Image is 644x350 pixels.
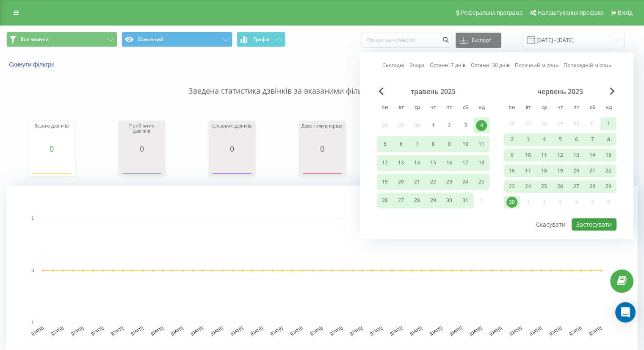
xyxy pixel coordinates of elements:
div: 26 [379,195,390,206]
div: чт 5 черв 2025 р. [552,133,568,146]
text: [DATE] [429,325,443,336]
div: A chart. [301,153,343,178]
text: [DATE] [230,325,244,336]
div: пн 26 трав 2025 р. [377,193,393,208]
a: Сьогодні [382,61,404,69]
div: 30 [506,197,517,208]
span: Previous Month [379,87,384,95]
div: 21 [412,176,423,187]
div: пт 30 трав 2025 р. [441,193,457,208]
a: Попередній місяць [564,61,611,69]
div: пн 23 черв 2025 р. [504,180,520,193]
div: червень 2025 [504,87,616,96]
div: пт 6 черв 2025 р. [568,133,584,146]
text: [DATE] [329,325,343,336]
span: Реферальна програма [461,9,523,16]
div: 17 [522,165,533,176]
div: 20 [395,176,406,187]
text: -1 [30,320,34,325]
abbr: середа [411,102,423,114]
abbr: вівторок [395,102,407,114]
abbr: п’ятниця [443,102,456,114]
text: 0 [31,268,34,273]
div: 15 [428,158,439,169]
abbr: четвер [427,102,439,114]
div: чт 22 трав 2025 р. [425,174,441,189]
button: Графік [237,32,285,47]
div: Дзвонили вперше [301,123,343,144]
div: 8 [603,134,614,145]
text: [DATE] [290,325,304,336]
div: 29 [428,195,439,206]
text: [DATE] [210,325,224,336]
text: [DATE] [349,325,363,336]
button: Основний [122,32,232,47]
div: Прийнятих дзвінків [121,123,163,144]
svg: A chart. [121,153,163,178]
div: 0 [301,144,343,153]
div: 14 [412,158,423,169]
div: нд 22 черв 2025 р. [600,164,616,177]
div: 26 [555,181,566,192]
span: Налаштування профілю [537,9,603,16]
div: чт 12 черв 2025 р. [552,149,568,161]
div: вт 3 черв 2025 р. [520,133,536,146]
div: 31 [460,195,471,206]
div: нд 25 трав 2025 р. [473,174,489,189]
div: 4 [476,120,487,131]
div: 5 [379,139,390,150]
div: 5 [555,134,566,145]
div: сб 21 черв 2025 р. [584,164,600,177]
div: 18 [539,165,550,176]
div: пт 16 трав 2025 р. [441,155,457,171]
abbr: субота [586,102,599,114]
div: пт 13 черв 2025 р. [568,149,584,161]
div: 30 [444,195,455,206]
text: [DATE] [449,325,463,336]
div: ср 4 черв 2025 р. [536,133,552,146]
div: 25 [539,181,550,192]
text: [DATE] [509,325,523,336]
div: нд 15 черв 2025 р. [600,149,616,161]
div: ср 14 трав 2025 р. [409,155,425,171]
div: ср 25 черв 2025 р. [536,180,552,193]
button: Скасувати [531,218,570,231]
div: нд 8 черв 2025 р. [600,133,616,146]
div: 20 [571,165,582,176]
text: [DATE] [489,325,503,336]
div: сб 3 трав 2025 р. [457,117,473,133]
div: пн 12 трав 2025 р. [377,155,393,171]
div: вт 10 черв 2025 р. [520,149,536,161]
div: нд 29 черв 2025 р. [600,180,616,193]
span: Графік [253,36,270,42]
abbr: вівторок [522,102,534,114]
div: пн 16 черв 2025 р. [504,164,520,177]
input: Пошук за номером [362,33,451,48]
div: сб 24 трав 2025 р. [457,174,473,189]
div: пт 9 трав 2025 р. [441,136,457,152]
div: 12 [555,150,566,161]
div: 13 [571,150,582,161]
div: 11 [539,150,550,161]
div: 11 [476,139,487,150]
div: 1 [603,118,614,129]
div: ср 21 трав 2025 р. [409,174,425,189]
div: сб 17 трав 2025 р. [457,155,473,171]
div: пт 20 черв 2025 р. [568,164,584,177]
div: пн 19 трав 2025 р. [377,174,393,189]
div: Open Intercom Messenger [615,302,636,322]
div: вт 20 трав 2025 р. [393,174,409,189]
button: Застосувати [572,218,616,231]
div: 7 [587,134,598,145]
div: пт 2 трав 2025 р. [441,117,457,133]
div: ср 7 трав 2025 р. [409,136,425,152]
text: [DATE] [549,325,563,336]
a: Вчора [409,61,425,69]
div: Всього дзвінків [30,123,73,144]
text: [DATE] [469,325,483,336]
text: [DATE] [310,325,323,336]
div: 9 [506,150,517,161]
div: 28 [412,195,423,206]
div: чт 1 трав 2025 р. [425,117,441,133]
div: 16 [506,165,517,176]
